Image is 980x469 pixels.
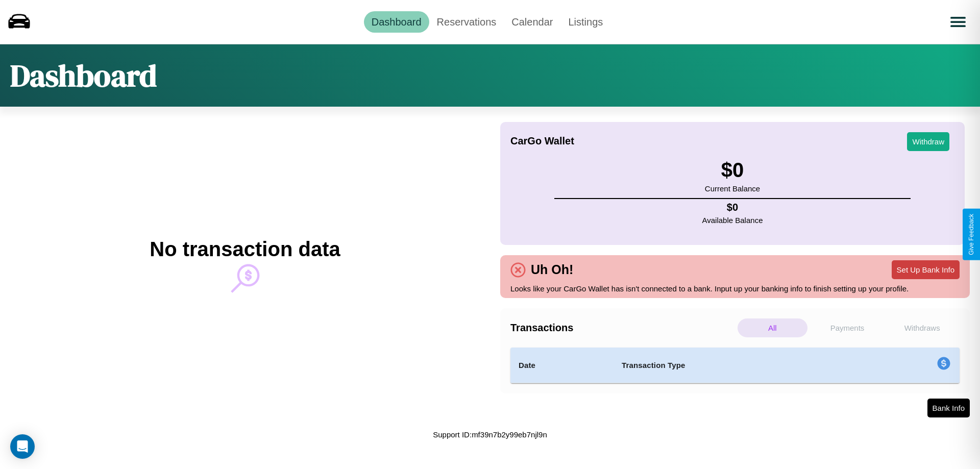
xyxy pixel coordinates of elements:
p: Looks like your CarGo Wallet has isn't connected to a bank. Input up your banking info to finish ... [510,282,960,295]
h4: Transaction Type [622,359,853,372]
p: Withdraws [887,318,957,337]
a: Dashboard [364,11,429,33]
p: All [738,318,807,337]
button: Withdraw [907,132,949,151]
p: Payments [813,318,883,337]
h3: $ 0 [705,159,760,182]
h4: Transactions [510,322,735,334]
button: Set Up Bank Info [892,260,960,279]
h4: Date [519,359,605,372]
h4: Uh Oh! [526,262,578,277]
a: Calendar [504,11,560,33]
h2: No transaction data [150,238,340,261]
button: Open menu [944,8,972,36]
p: Current Balance [705,182,760,195]
button: Bank Info [927,399,970,417]
table: simple table [510,348,960,383]
p: Support ID: mf39n7b2y99eb7njl9n [433,428,547,441]
p: Available Balance [702,213,763,227]
a: Reservations [429,11,504,33]
div: Give Feedback [968,214,975,255]
a: Listings [560,11,610,33]
h1: Dashboard [10,55,157,96]
h4: $ 0 [702,202,763,213]
h4: CarGo Wallet [510,135,574,147]
div: Open Intercom Messenger [10,434,35,459]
